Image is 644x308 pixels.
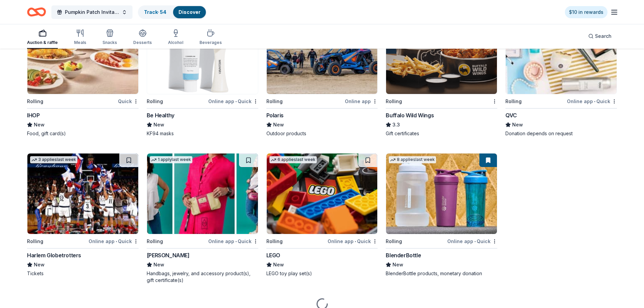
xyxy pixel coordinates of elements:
a: Track· 54 [144,9,166,15]
img: Image for Alexis Drake [147,153,258,234]
div: Donation depends on request [505,130,617,137]
span: New [153,261,164,269]
button: Search [583,29,617,43]
a: Home [27,4,46,20]
div: Auction & raffle [27,40,58,45]
div: Rolling [27,97,43,105]
img: Image for Polaris [267,14,378,94]
div: Rolling [386,97,402,105]
span: New [34,121,45,129]
a: Discover [178,9,200,15]
span: • [355,239,356,244]
img: Image for Buffalo Wild Wings [386,14,497,94]
a: Image for Polaris1 applylast weekRollingOnline appPolarisNewOutdoor products [266,13,378,137]
div: Snacks [102,40,117,45]
div: Quick [118,97,139,105]
a: Image for Harlem Globetrotters3 applieslast weekRollingOnline app•QuickHarlem GlobetrottersNewTic... [27,153,139,277]
div: LEGO toy play set(s) [266,270,378,277]
span: • [474,239,476,244]
span: New [392,261,403,269]
div: Rolling [266,97,283,105]
div: Online app [345,97,378,105]
div: Beverages [199,40,222,45]
div: Outdoor products [266,130,378,137]
div: Alcohol [168,40,183,45]
span: New [153,121,164,129]
div: Gift certificates [386,130,497,137]
div: Rolling [505,97,522,105]
a: Image for Be HealthyRollingOnline app•QuickBe HealthyNewKF94 masks [147,13,258,137]
span: New [34,261,45,269]
div: Online app Quick [89,237,139,245]
div: Online app Quick [208,97,258,105]
div: [PERSON_NAME] [147,251,190,259]
span: New [273,121,284,129]
img: Image for QVC [506,14,617,94]
div: 1 apply last week [150,156,192,163]
span: • [235,239,237,244]
span: • [594,99,595,104]
span: 3.3 [392,121,400,129]
div: Online app Quick [567,97,617,105]
span: • [235,99,237,104]
img: Image for Harlem Globetrotters [27,153,138,234]
button: Meals [74,26,86,49]
div: Tickets [27,270,139,277]
button: Alcohol [168,26,183,49]
span: New [512,121,523,129]
a: Image for IHOPRollingQuickIHOPNewFood, gift card(s) [27,13,139,137]
div: Rolling [147,97,163,105]
a: Image for QVC1 applylast weekRollingOnline app•QuickQVCNewDonation depends on request [505,13,617,137]
div: Online app Quick [208,237,258,245]
button: Desserts [133,26,152,49]
button: Auction & raffle [27,26,58,49]
div: KF94 masks [147,130,258,137]
div: Rolling [27,237,43,245]
a: Image for BlenderBottle8 applieslast weekRollingOnline app•QuickBlenderBottleNewBlenderBottle pro... [386,153,497,277]
img: Image for LEGO [267,153,378,234]
div: Desserts [133,40,152,45]
div: LEGO [266,251,280,259]
button: Snacks [102,26,117,49]
div: 3 applies last week [30,156,77,163]
div: QVC [505,111,517,119]
span: Search [595,32,612,40]
a: Image for Buffalo Wild WingsRollingBuffalo Wild Wings3.3Gift certificates [386,13,497,137]
div: Rolling [147,237,163,245]
a: $10 in rewards [565,6,607,18]
div: 6 applies last week [269,156,317,163]
div: Harlem Globetrotters [27,251,81,259]
img: Image for IHOP [27,14,138,94]
div: BlenderBottle [386,251,421,259]
div: Rolling [266,237,283,245]
img: Image for Be Healthy [147,14,258,94]
div: Food, gift card(s) [27,130,139,137]
button: Beverages [199,26,222,49]
div: Polaris [266,111,284,119]
a: Image for LEGO6 applieslast weekRollingOnline app•QuickLEGONewLEGO toy play set(s) [266,153,378,277]
div: Online app Quick [328,237,378,245]
div: Buffalo Wild Wings [386,111,434,119]
a: Image for Alexis Drake1 applylast weekRollingOnline app•Quick[PERSON_NAME]NewHandbags, jewelry, a... [147,153,258,284]
div: Online app Quick [447,237,497,245]
div: Be Healthy [147,111,174,119]
span: Pumpkin Patch Invitational Silent Auction [65,8,119,16]
div: Meals [74,40,86,45]
span: • [116,239,117,244]
span: New [273,261,284,269]
div: Handbags, jewelry, and accessory product(s), gift certificate(s) [147,270,258,284]
img: Image for BlenderBottle [386,153,497,234]
button: Track· 54Discover [138,5,207,19]
button: Pumpkin Patch Invitational Silent Auction [51,5,133,19]
div: BlenderBottle products, monetary donation [386,270,497,277]
div: Rolling [386,237,402,245]
div: IHOP [27,111,40,119]
div: 8 applies last week [389,156,436,163]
